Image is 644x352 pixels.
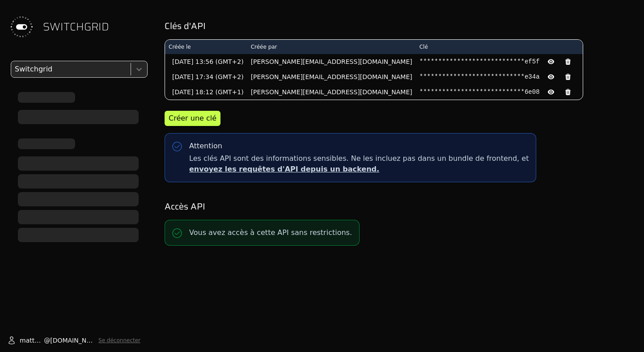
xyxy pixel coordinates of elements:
p: Vous avez accès à cette API sans restrictions. [189,227,352,238]
td: [DATE] 13:56 (GMT+2) [165,54,247,69]
h2: Accès API [165,200,631,213]
span: Les clés API sont des informations sensibles. Ne les incluez pas dans un bundle de frontend, et [189,153,529,175]
p: envoyez les requêtes d'API depuis un backend. [189,164,529,175]
td: [PERSON_NAME][EMAIL_ADDRESS][DOMAIN_NAME] [247,84,416,100]
span: SWITCHGRID [43,20,109,34]
span: matthieu [20,336,44,345]
th: Créée le [165,40,247,54]
div: Créer une clé [169,113,216,124]
button: Se déconnecter [98,337,140,344]
h2: Clés d'API [165,20,631,32]
th: Créée par [247,40,416,54]
th: Clé [416,40,583,54]
span: [DOMAIN_NAME] [50,336,95,345]
td: [PERSON_NAME][EMAIL_ADDRESS][DOMAIN_NAME] [247,54,416,69]
td: [PERSON_NAME][EMAIL_ADDRESS][DOMAIN_NAME] [247,69,416,84]
span: @ [44,336,50,345]
img: Switchgrid Logo [7,13,36,41]
div: Attention [189,141,222,151]
button: Créer une clé [165,111,220,126]
td: [DATE] 18:12 (GMT+1) [165,84,247,100]
td: [DATE] 17:34 (GMT+2) [165,69,247,84]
